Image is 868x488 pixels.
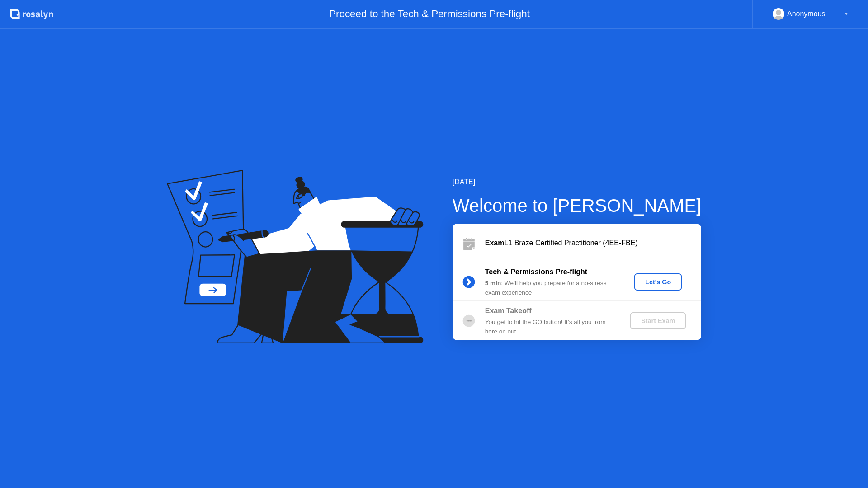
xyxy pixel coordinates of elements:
div: Start Exam [634,317,682,324]
div: : We’ll help you prepare for a no-stress exam experience [485,279,615,297]
div: ▼ [844,8,849,20]
b: Exam [485,239,505,247]
div: [DATE] [453,177,702,188]
div: You get to hit the GO button! It’s all you from here on out [485,318,615,336]
button: Let's Go [634,273,682,291]
b: Exam Takeoff [485,307,532,314]
div: L1 Braze Certified Practitioner (4EE-FBE) [485,238,701,249]
button: Start Exam [630,312,686,329]
div: Welcome to [PERSON_NAME] [453,192,702,219]
b: 5 min [485,280,501,286]
b: Tech & Permissions Pre-flight [485,268,587,276]
div: Anonymous [787,8,826,20]
div: Let's Go [638,278,678,286]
